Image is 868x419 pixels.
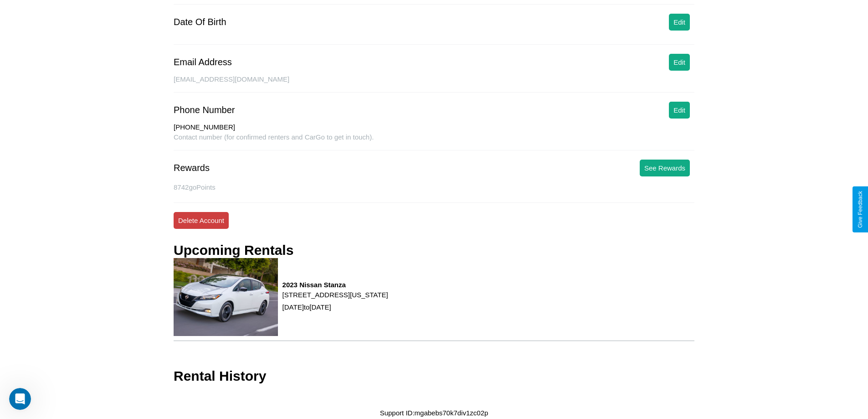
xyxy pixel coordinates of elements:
div: Give Feedback [857,191,863,228]
p: [DATE] to [DATE] [282,301,388,313]
button: Edit [669,14,690,31]
div: Phone Number [174,105,235,115]
button: Delete Account [174,212,229,229]
button: See Rewards [640,160,690,176]
div: [EMAIL_ADDRESS][DOMAIN_NAME] [174,75,694,93]
p: Support ID: mgabebs70k7div1zc02p [380,407,488,419]
div: Contact number (for confirmed renters and CarGo to get in touch). [174,133,694,150]
div: Date Of Birth [174,17,226,27]
button: Edit [669,102,690,119]
button: Edit [669,54,690,71]
h3: 2023 Nissan Stanza [282,281,388,289]
div: Rewards [174,163,210,173]
div: [PHONE_NUMBER] [174,123,694,133]
div: Email Address [174,57,232,67]
iframe: Intercom live chat [9,388,31,410]
h3: Rental History [174,368,266,384]
h3: Upcoming Rentals [174,243,293,258]
p: 8742 goPoints [174,181,694,193]
img: rental [174,258,278,336]
p: [STREET_ADDRESS][US_STATE] [282,289,388,301]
